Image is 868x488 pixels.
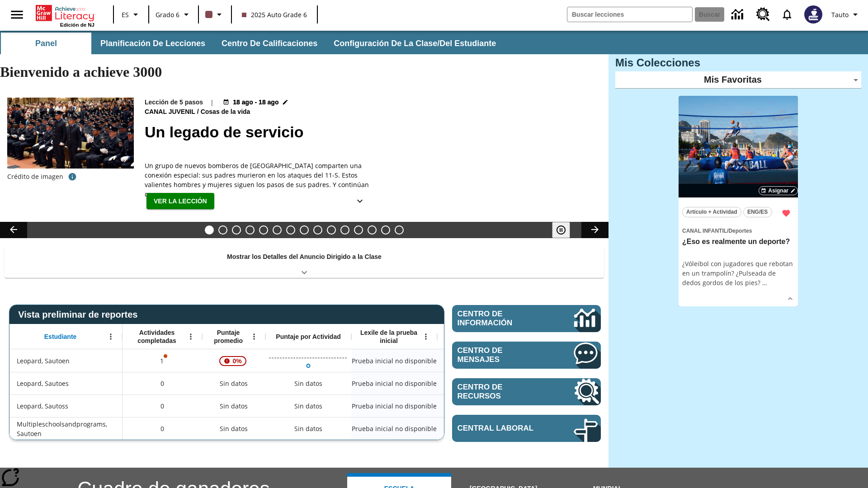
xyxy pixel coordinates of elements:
button: Diapositiva 14 En memoria de la jueza O'Connor [381,225,390,235]
span: Leopard, Sautoen [17,356,70,366]
span: 2025 Auto Grade 6 [242,10,307,19]
button: Abrir el menú lateral [4,1,30,28]
span: Centro de información [458,310,543,328]
span: Prueba inicial no disponible, Leopard, Sautoen [352,356,437,366]
a: Notificaciones [775,3,799,26]
h3: ¿Eso es realmente un deporte? [682,237,794,247]
span: ENG/ES [747,207,768,217]
button: Diapositiva 7 Los últimos colonos [286,225,295,235]
button: Abrir menú [247,330,261,343]
span: Lexile de la prueba inicial [356,328,422,345]
button: Crédito de foto: Departamento de Bomberos de Nueva York [63,169,81,185]
div: Sin datos, Multipleschoolsandprograms, Sautoen [202,417,265,440]
span: Actividades completadas [127,328,187,345]
span: 0 [160,424,164,433]
span: Tauto [831,10,849,19]
span: / [197,108,199,115]
button: Ver la lección [146,193,214,210]
span: Grado 6 [156,10,179,19]
h3: Mis Colecciones [615,56,861,69]
button: Diapositiva 6 ¿Los autos del futuro? [273,225,282,235]
span: Leopard, Sautoss [17,401,68,411]
div: Sin datos, Leopard, Sautoes [202,372,265,394]
div: 0, Leopard, Sautoes [123,372,202,394]
span: Deportes [728,228,752,234]
span: Artículo + Actividad [686,207,737,217]
button: Diapositiva 9 La historia de terror del tomate [313,225,322,235]
div: Sin datos, Leopard, Sautoss [290,397,327,415]
img: una fotografía de la ceremonia de graduación de la promoción de 2019 del Departamento de Bomberos... [7,98,134,169]
span: Centro de recursos [458,383,547,401]
a: Portada [36,4,94,22]
div: Mis Favoritas [615,71,861,89]
button: Remover de Favoritas [778,205,794,221]
button: El color de la clase es café oscuro. Cambiar el color de la clase. [202,6,228,23]
button: Asignar Elegir fechas [759,186,798,195]
a: Centro de recursos, Se abrirá en una pestaña nueva. [452,378,601,405]
span: Leopard, Sautoes [17,379,69,388]
span: Estudiante [44,333,77,341]
div: Un grupo de nuevos bomberos de [GEOGRAPHIC_DATA] comparten una conexión especial: sus padres muri... [145,161,371,199]
button: Diapositiva 2 Llevar el cine a la dimensión X [218,225,227,235]
span: … [762,278,767,287]
img: Avatar [804,5,822,23]
span: … [167,190,172,198]
button: Abrir menú [104,330,118,343]
p: Crédito de imagen [7,172,63,181]
span: | [210,98,214,107]
button: Diapositiva 12 Cocina nativoamericana [354,225,363,235]
span: Un grupo de nuevos bomberos de Nueva York comparten una conexión especial: sus padres murieron en... [145,161,371,199]
button: Ver más [351,193,369,210]
span: Canal Infantil [682,228,727,234]
span: ES [122,10,129,19]
button: Abrir menú [419,330,433,343]
div: Pausar [552,222,579,238]
button: Pausar [552,222,570,238]
span: Central laboral [458,424,547,433]
span: 0% [229,353,245,369]
button: Diapositiva 1 Un legado de servicio [205,225,214,235]
button: Diapositiva 10 La moda en la antigua Roma [327,225,336,235]
button: Abrir menú [184,330,198,343]
div: Sin datos, Leopard, Sautoss [202,394,265,417]
span: 0 [160,379,164,388]
button: Planificación de lecciones [93,33,212,54]
span: Cosas de la vida [201,107,252,117]
button: Centro de calificaciones [214,33,325,54]
span: Sin datos [215,419,252,438]
div: lesson details [679,96,798,307]
div: Sin datos, Leopard, Sautoes [290,375,327,393]
div: Mostrar los Detalles del Anuncio Dirigido a la Clase [5,247,604,278]
span: Sin datos [215,397,252,415]
div: , 0%, ¡Atención! La puntuación media de 0% correspondiente al primer intento de este estudiante d... [202,349,265,372]
button: Ver más [783,292,797,305]
div: Sin datos, Multipleschoolsandprograms, Sautoen [437,417,523,440]
button: Grado: Grado 6, Elige un grado [152,6,195,23]
button: Diapositiva 3 ¿Todos a bordo del Hyperloop? [232,225,241,235]
div: Sin datos, Leopard, Sautoes [437,372,523,394]
span: Asignar [768,187,788,195]
h2: Un legado de servicio [145,121,598,144]
button: Escoja un nuevo avatar [799,3,828,26]
span: Sin datos [215,374,252,393]
p: Mostrar los Detalles del Anuncio Dirigido a la Clase [227,252,382,262]
span: Prueba inicial no disponible, Leopard, Sautoes [352,379,437,388]
input: Buscar campo [567,7,692,22]
span: Prueba inicial no disponible, Multipleschoolsandprograms, Sautoen [352,424,437,433]
a: Centro de mensajes [452,342,601,369]
span: Tema: Canal Infantil/Deportes [682,225,794,235]
div: ¿Vóleibol con jugadores que rebotan en un trampolín? ¿Pulseada de dedos gordos de los pies? [682,259,794,287]
span: 18 ago - 18 ago [233,98,278,107]
button: 18 ago - 18 ago Elegir fechas [221,98,290,107]
button: Diapositiva 13 ¡Hurra por el Día de la Constitución! [368,225,377,235]
a: Centro de información [726,2,751,27]
button: Artículo + Actividad [682,207,741,217]
a: Centro de información [452,305,601,332]
span: Puntaje promedio [207,328,250,345]
span: Canal juvenil [145,107,197,117]
p: 1 [159,356,165,366]
button: Lenguaje: ES, Selecciona un idioma [117,6,146,23]
span: Prueba inicial no disponible, Leopard, Sautoss [352,401,437,411]
span: / [727,228,728,234]
span: Centro de mensajes [458,346,547,364]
